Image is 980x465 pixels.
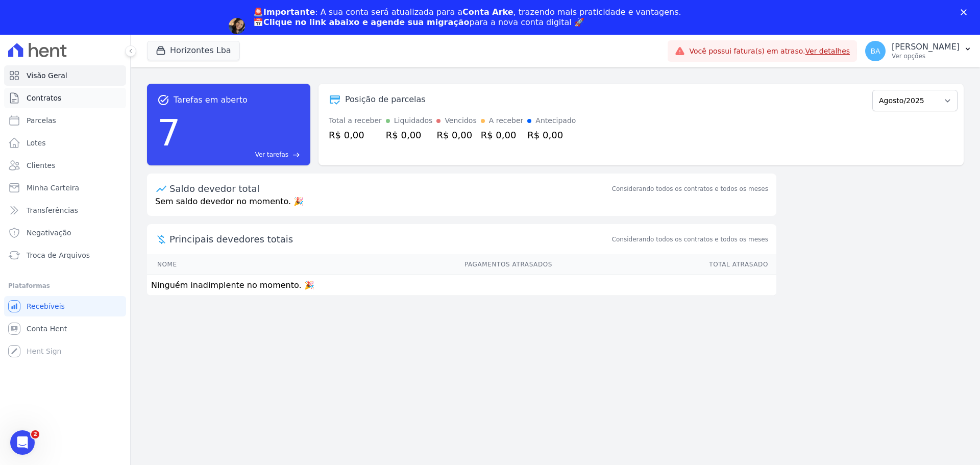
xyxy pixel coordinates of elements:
[31,430,39,438] span: 2
[292,151,300,159] span: east
[4,155,126,176] a: Clientes
[253,34,337,45] a: Agendar migração
[612,184,768,193] div: Considerando todos os contratos e todos os meses
[4,133,126,153] a: Lotes
[892,42,960,52] p: [PERSON_NAME]
[169,182,610,195] div: Saldo devedor total
[255,150,288,159] span: Ver tarefas
[259,254,553,275] th: Pagamentos Atrasados
[329,128,382,142] div: R$ 0,00
[553,254,776,275] th: Total Atrasado
[4,245,126,265] a: Troca de Arquivos
[4,319,126,339] a: Conta Hent
[27,205,78,215] span: Transferências
[481,128,524,142] div: R$ 0,00
[527,128,576,142] div: R$ 0,00
[689,46,850,57] span: Você possui fatura(s) em atraso.
[535,115,576,126] div: Antecipado
[10,430,35,455] iframe: Intercom live chat
[857,37,980,65] button: BA [PERSON_NAME] Ver opções
[147,275,776,296] td: Ninguém inadimplente no momento. 🎉
[462,7,513,17] b: Conta Arke
[185,150,300,159] a: Ver tarefas east
[445,115,476,126] div: Vencidos
[27,183,79,193] span: Minha Carteira
[157,94,169,106] span: task_alt
[253,7,681,28] div: : A sua conta será atualizada para a , trazendo mais praticidade e vantagens. 📅 para a nova conta...
[157,106,181,159] div: 7
[345,93,426,106] div: Posição de parcelas
[229,18,245,34] img: Profile image for Adriane
[329,115,382,126] div: Total a receber
[612,235,768,244] span: Considerando todos os contratos e todos os meses
[27,301,65,311] span: Recebíveis
[27,324,67,334] span: Conta Hent
[147,195,776,216] p: Sem saldo devedor no momento. 🎉
[4,65,126,86] a: Visão Geral
[169,232,610,246] span: Principais devedores totais
[4,296,126,316] a: Recebíveis
[27,138,46,148] span: Lotes
[4,88,126,108] a: Contratos
[8,280,122,292] div: Plataformas
[4,223,126,243] a: Negativação
[27,250,90,260] span: Troca de Arquivos
[27,228,71,238] span: Negativação
[4,178,126,198] a: Minha Carteira
[27,115,56,126] span: Parcelas
[805,47,850,55] a: Ver detalhes
[436,128,476,142] div: R$ 0,00
[4,200,126,221] a: Transferências
[27,70,67,81] span: Visão Geral
[27,160,55,170] span: Clientes
[147,41,240,60] button: Horizontes Lba
[253,7,315,17] b: 🚨Importante
[27,93,61,103] span: Contratos
[4,110,126,131] a: Parcelas
[263,17,470,27] b: Clique no link abaixo e agende sua migração
[871,47,880,55] span: BA
[394,115,433,126] div: Liquidados
[489,115,524,126] div: A receber
[961,9,971,15] div: Fechar
[386,128,433,142] div: R$ 0,00
[174,94,248,106] span: Tarefas em aberto
[147,254,259,275] th: Nome
[892,52,960,60] p: Ver opções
